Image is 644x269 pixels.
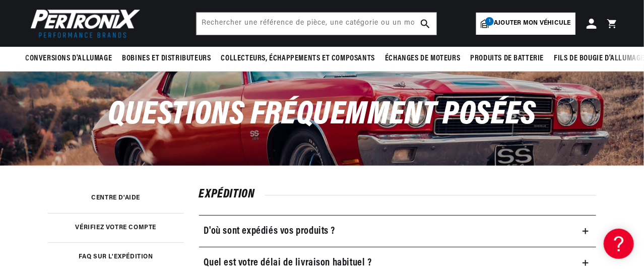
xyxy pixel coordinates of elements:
[380,47,465,71] summary: Échanges de moteurs
[79,254,153,260] font: FAQ sur l'expédition
[75,225,156,231] font: Vérifiez votre compte
[48,183,184,213] a: Centre d'aide
[414,13,436,35] button: search button
[25,47,117,71] summary: Conversions d'allumage
[197,13,436,35] input: Search Part #, Category or Keyword
[470,54,544,62] font: Produits de batterie
[465,47,549,71] summary: Produits de batterie
[117,47,216,71] summary: Bobines et distributeurs
[476,13,575,35] a: 1Ajouter mon véhicule
[199,216,597,247] summary: D'où sont expédiés vos produits ?
[25,54,112,62] font: Conversions d'allumage
[204,226,336,236] font: D'où sont expédiés vos produits ?
[489,19,491,23] font: 1
[216,47,380,71] summary: Collecteurs, échappements et composants
[108,99,536,131] font: Questions fréquemment posées
[48,213,184,242] a: Vérifiez votre compte
[385,54,460,62] font: Échanges de moteurs
[122,54,211,62] font: Bobines et distributeurs
[199,188,255,200] font: Expédition
[204,258,372,268] font: Quel est votre délai de livraison habituel ?
[25,6,141,41] img: Pertronix
[494,20,571,26] font: Ajouter mon véhicule
[221,54,375,62] font: Collecteurs, échappements et composants
[91,195,140,201] font: Centre d'aide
